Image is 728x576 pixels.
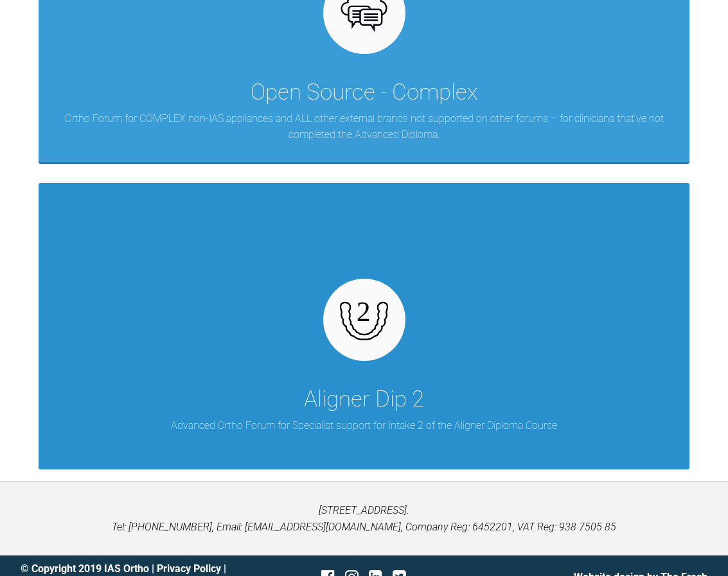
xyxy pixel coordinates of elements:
p: [STREET_ADDRESS]. Tel: [PHONE_NUMBER], Email: [EMAIL_ADDRESS][DOMAIN_NAME], Company Reg: 6452201,... [21,502,707,535]
div: Aligner Dip 2 [304,381,424,417]
div: Open Source - Complex [251,74,478,110]
p: Ortho Forum for COMPLEX non-IAS appliances and ALL other external brands not supported on other f... [58,110,670,143]
a: Aligner Dip 2Advanced Ortho Forum for Specialist support for Intake 2 of the Aligner Diploma Course [39,182,689,468]
a: Privacy Policy [157,563,221,575]
p: Advanced Ortho Forum for Specialist support for Intake 2 of the Aligner Diploma Course [171,417,557,434]
img: aligner-diploma-2.b6fe054d.svg [339,295,389,344]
